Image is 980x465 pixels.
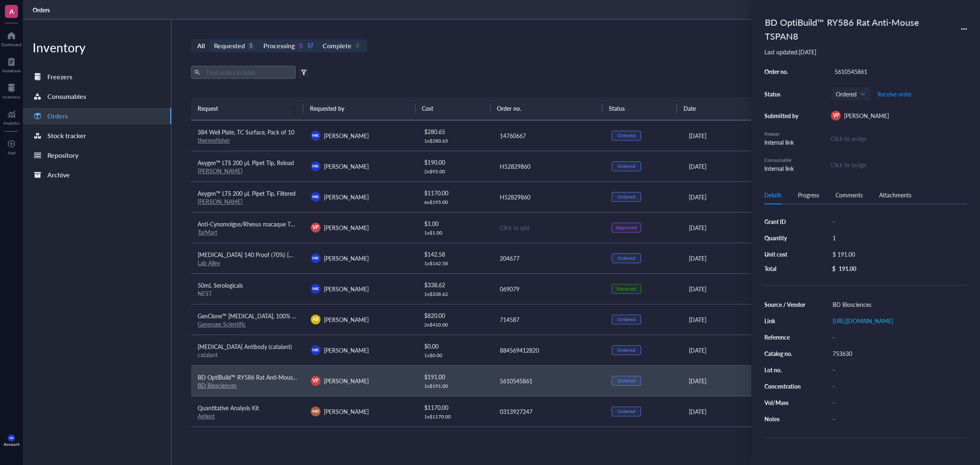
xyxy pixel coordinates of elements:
[492,212,606,243] td: Click to add
[677,97,826,120] th: Date
[500,223,599,232] div: Click to add
[203,66,292,78] input: Find orders in table
[312,347,318,353] span: MK
[198,320,246,328] a: Genessee Scientific
[198,290,298,297] div: NEST
[424,250,486,259] div: $ 142.58
[424,158,486,167] div: $ 190.00
[689,315,825,324] div: [DATE]
[829,380,967,392] div: -
[764,164,801,173] div: Internal link
[689,407,825,416] div: [DATE]
[829,248,964,260] div: $ 191.00
[2,94,20,99] div: Inventory
[424,127,486,136] div: $ 280.65
[490,97,603,120] th: Order no.
[324,285,369,293] span: [PERSON_NAME]
[323,40,351,51] div: Complete
[424,260,486,267] div: 1 x $ 142.58
[764,366,806,373] div: Lot no.
[198,250,332,259] span: [MEDICAL_DATA] 140 Proof (70%) [MEDICAL_DATA]
[312,408,319,414] span: MD
[424,352,486,359] div: 1 x $ 0.00
[424,168,486,175] div: 2 x $ 95.00
[492,396,606,427] td: 0313927247
[500,407,599,416] div: 0313927247
[689,192,825,201] div: [DATE]
[1,42,22,47] div: Dashboard
[829,216,967,227] div: -
[492,335,606,365] td: 884569412820
[492,181,606,212] td: H52829860
[764,382,806,390] div: Concentration
[500,254,599,263] div: 204677
[878,91,912,97] span: Receive order
[33,6,51,13] a: Orders
[689,376,825,385] div: [DATE]
[492,120,606,151] td: 14760667
[617,132,635,139] div: Ordered
[198,351,298,358] div: catalant
[829,397,967,408] div: -
[833,317,893,325] a: [URL][DOMAIN_NAME]
[829,299,967,310] div: BD Biosciences
[689,162,825,171] div: [DATE]
[492,304,606,335] td: 714587
[831,160,967,169] div: Click to assign
[424,403,486,412] div: $ 1170.00
[3,121,20,125] div: Analytics
[764,350,806,357] div: Catalog no.
[492,243,606,273] td: 204677
[829,348,967,359] div: 753630
[500,162,599,171] div: H52829860
[9,6,14,16] span: A
[602,97,677,120] th: Status
[764,265,806,272] div: Total
[263,40,295,51] div: Processing
[424,383,486,389] div: 1 x $ 191.00
[23,127,171,144] a: Stock tracker
[312,194,318,199] span: MK
[492,151,606,181] td: H52829860
[689,131,825,140] div: [DATE]
[424,291,486,297] div: 1 x $ 338.62
[617,408,635,415] div: Ordered
[3,107,20,125] a: Analytics
[764,130,801,138] div: Freezer
[500,346,599,355] div: 884569412820
[354,42,361,49] div: 1
[831,134,967,143] div: Click to assign
[764,90,801,98] div: Status
[2,68,21,73] div: Notebook
[617,316,635,323] div: Ordered
[47,91,86,102] div: Consumables
[198,281,243,289] span: 50mL Serologicals
[424,199,486,206] div: 6 x $ 195.00
[689,223,825,232] div: [DATE]
[198,259,220,267] a: Lab Alley
[9,436,13,440] span: MK
[324,346,369,354] span: [PERSON_NAME]
[47,150,78,161] div: Repository
[198,228,217,236] a: TarMart
[829,331,967,343] div: -
[23,39,171,56] div: Inventory
[764,156,801,164] div: Consumable
[844,112,889,120] span: [PERSON_NAME]
[877,87,912,101] button: Receive order
[47,130,86,141] div: Stock tracker
[247,42,254,49] div: 1
[492,365,606,396] td: 5610545861
[324,193,369,201] span: [PERSON_NAME]
[312,224,318,231] span: VP
[764,138,801,147] div: Internal link
[764,234,806,241] div: Quantity
[2,81,20,99] a: Inventory
[197,40,205,51] div: All
[829,413,967,425] div: -
[617,163,635,170] div: Ordered
[198,104,287,113] span: Request
[424,138,486,144] div: 1 x $ 280.65
[312,316,319,323] span: AR
[198,136,230,144] a: thermofisher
